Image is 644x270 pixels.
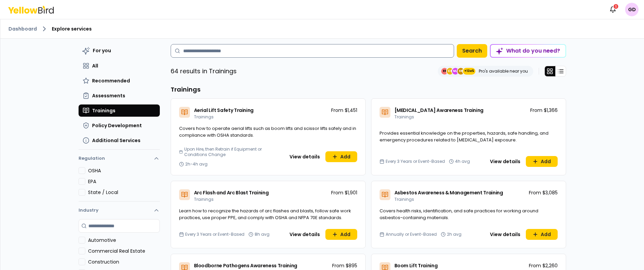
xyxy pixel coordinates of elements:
label: OSHA [88,167,160,174]
button: Additional Services [79,134,160,147]
button: View details [285,151,324,162]
div: 1 [613,3,619,9]
p: From $2,260 [529,262,558,269]
label: Construction [88,258,160,265]
span: Assessments [92,92,125,99]
span: Every 3 Years or Event-Based [185,232,244,237]
span: For you [93,47,111,54]
p: From $3,085 [529,189,558,196]
span: Provides essential knowledge on the properties, hazards, safe handling, and emergency procedures ... [380,130,549,143]
span: Recommended [92,77,130,84]
button: Regulation [79,152,160,167]
button: Recommended [79,75,160,87]
span: +1345 [464,68,474,75]
span: Trainings [194,196,214,202]
span: Trainings [92,107,115,114]
button: For you [79,44,160,57]
p: From $1,451 [331,107,357,114]
span: All [92,62,98,69]
span: Upon Hire, then Retrain if Equipment or Conditions Change [184,147,283,157]
button: Industry [79,201,160,219]
p: From $1,366 [530,107,558,114]
div: Regulation [79,167,160,201]
button: Add [526,229,558,240]
p: From $895 [332,262,357,269]
span: Aerial Lift Safety Training [194,107,254,114]
p: 64 results in Trainings [171,66,237,76]
button: Add [526,156,558,167]
h3: Trainings [171,85,566,94]
span: Asbestos Awareness & Management Training [394,189,503,196]
button: Add [325,151,357,162]
span: Every 3 Years or Event-Based [386,159,445,164]
span: 2h-4h avg [185,161,208,167]
span: Covers health risks, identification, and safe practices for working around asbestos-containing ma... [380,208,538,221]
span: SE [457,68,464,75]
span: 4h avg [455,159,470,164]
button: Policy Development [79,119,160,132]
button: View details [285,229,324,240]
span: Arc Flash and Arc Blast Training [194,189,269,196]
span: CE [447,68,453,75]
span: Learn how to recognize the hazards of arc flashes and blasts, follow safe work practices, use pro... [179,208,351,221]
span: Trainings [394,196,414,202]
span: Trainings [194,114,214,120]
span: Explore services [52,25,92,32]
span: 2h avg [447,232,461,237]
span: 8h avg [255,232,270,237]
span: EE [441,68,448,75]
button: Add [325,229,357,240]
button: 1 [606,3,620,16]
button: All [79,60,160,72]
a: Dashboard [8,25,37,32]
span: MJ [452,68,459,75]
span: Bloodborne Pathogens Awareness Training [194,262,297,269]
p: From $1,901 [331,189,357,196]
button: Trainings [79,104,160,117]
nav: breadcrumb [8,25,636,33]
label: State / Local [88,189,160,196]
label: EPA [88,178,160,185]
span: Boom Lift Training [394,262,438,269]
span: Annually or Event-Based [386,232,437,237]
span: Additional Services [92,137,141,144]
div: What do you need? [491,45,565,57]
label: Automotive [88,237,160,244]
button: What do you need? [490,44,566,58]
span: Policy Development [92,122,142,129]
button: View details [486,156,524,167]
span: Trainings [394,114,414,120]
label: Commercial Real Estate [88,248,160,254]
button: Search [457,44,487,58]
button: View details [486,229,524,240]
button: Assessments [79,90,160,102]
span: Covers how to operate aerial lifts such as boom lifts and scissor lifts safely and in compliance ... [179,125,356,138]
span: GD [625,3,639,16]
p: Pro's available near you [479,69,528,74]
span: [MEDICAL_DATA] Awareness Training [394,107,484,114]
